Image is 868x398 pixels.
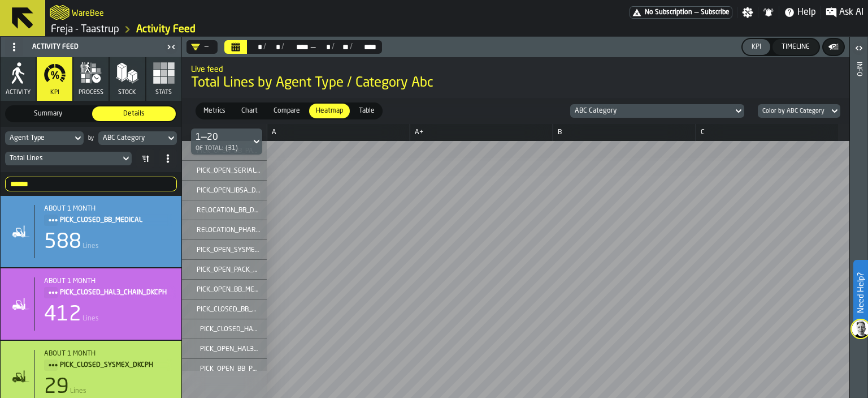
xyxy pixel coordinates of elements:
[197,167,260,175] span: PICK_OPEN_SERIAL_IBSA_DKCPH
[200,345,260,353] span: PICK_OPEN_HAL3_CHAIN_DKCPH
[777,43,814,51] div: Timeline
[701,8,730,16] span: Subscribe
[191,129,262,155] div: DropdownMenuValue-1
[6,106,90,121] div: thumb
[182,339,267,359] div: PICK_OPEN_HAL3_CHAIN_DKCPH
[10,134,68,142] div: DropdownMenuValue-agentType
[311,106,348,116] span: Heatmap
[354,106,379,116] span: Table
[5,152,132,165] div: DropdownMenuValue-eventsCount
[44,205,172,213] div: Start: 8/1/2025, 8:11:52 AM - End: 8/29/2025, 12:54:09 PM
[196,131,238,144] div: 1—20
[70,387,86,395] span: Lines
[182,319,267,339] div: PICK_CLOSED_HAL3_CHAIN_DKCPH
[5,105,91,122] label: button-switch-multi-Summary
[6,89,31,96] span: Activity
[44,350,172,371] div: Title
[197,207,260,215] span: RELOCATION_BB_DKCPH
[182,57,849,98] div: title-Total Lines by Agent Type / Category Abc
[10,155,116,162] div: DropdownMenuValue-eventsCount
[155,89,172,96] span: Stats
[44,277,176,299] div: Title
[823,39,844,55] button: button-
[60,359,163,371] span: PICK_CLOSED_SYSMEX_DKCPH
[5,131,84,145] div: DropdownMenuValue-agentType
[182,161,267,181] div: PICK_OPEN_SERIAL_IBSA_DKCPH
[266,42,281,52] div: Select date range
[182,200,267,220] div: RELOCATION_BB_DKCPH
[197,246,260,254] span: PICK_OPEN_SYSMEX_DKCPH
[91,105,177,122] label: button-switch-multi-Details
[50,89,59,96] span: KPI
[281,42,284,52] div: /
[94,109,173,119] span: Details
[191,63,840,74] h2: Sub Title
[855,59,863,395] div: Info
[351,102,383,119] label: button-switch-multi-Table
[308,102,351,119] label: button-switch-multi-Heatmap
[224,40,247,54] button: Select date range
[79,89,103,96] span: process
[182,240,267,260] div: PICK_OPEN_SYSMEX_DKCPH
[197,104,232,118] div: thumb
[839,6,863,19] span: Ask AI
[850,37,867,398] header: Info
[645,8,692,16] span: No Subscription
[182,220,267,240] div: RELOCATION_PHARMA_DKCPH
[743,39,770,55] button: button-KPI
[50,23,457,36] nav: Breadcrumb
[269,106,305,116] span: Compare
[44,277,176,285] div: about 1 month
[248,42,263,52] div: Select date range
[197,226,260,234] span: RELOCATION_PHARMA_DKCPH
[197,286,260,294] span: PICK_OPEN_BB_MEDICAL
[182,359,267,379] div: PICK_OPEN_BB_PHARMA
[630,6,732,19] div: Menu Subscription
[779,6,821,19] label: button-toggle-Help
[182,260,267,280] div: PICK_OPEN_PACK_DKCPH
[136,23,196,36] a: link-to-/wh/i/36c4991f-68ef-4ca7-ab45-a2252c911eea/feed/1c3b701f-6b04-4760-b41b-8b45b7e376fe
[44,231,81,254] div: 588
[410,124,552,141] div: day: A+
[1,268,181,340] div: stat-
[44,205,172,226] div: Title
[737,7,758,18] label: button-toggle-Settings
[83,315,99,323] span: Lines
[44,205,172,213] div: about 1 month
[182,280,267,299] div: PICK_OPEN_BB_MEDICAL
[197,266,260,274] span: PICK_OPEN_PACK_DKCPH
[570,104,744,118] div: DropdownMenuValue-categoryAbc
[267,104,307,118] div: thumb
[630,6,732,19] a: link-to-/wh/i/36c4991f-68ef-4ca7-ab45-a2252c911eea/pricing/
[199,106,230,116] span: Metrics
[332,42,335,52] div: /
[118,89,136,96] span: Stock
[182,181,267,200] div: PICK_OPEN_IBSA_DKCPH
[762,108,824,115] div: DropdownMenuValue-bucket
[200,365,260,373] span: PICK_OPEN_BB_PHARMA
[352,104,381,118] div: thumb
[88,135,94,142] div: by
[267,124,409,141] div: day: A
[821,6,868,19] label: button-toggle-Ask AI
[851,39,867,59] label: button-toggle-Open
[186,40,218,54] div: DropdownMenuValue-
[235,104,264,118] div: thumb
[8,109,88,119] span: Summary
[196,145,223,152] span: of Total:
[309,104,350,118] div: thumb
[233,102,266,119] label: button-switch-multi-Chart
[747,43,766,51] div: KPI
[196,131,246,152] div: DropdownMenuValue-1
[98,131,177,145] div: DropdownMenuValue-categoryAbc
[553,124,695,141] div: day: B
[196,144,238,152] div: (31)
[197,187,260,195] span: PICK_OPEN_IBSA_DKCPH
[696,124,838,141] div: day: C
[266,102,308,119] label: button-switch-multi-Compare
[753,104,840,118] div: DropdownMenuValue-bucket
[695,8,698,16] span: —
